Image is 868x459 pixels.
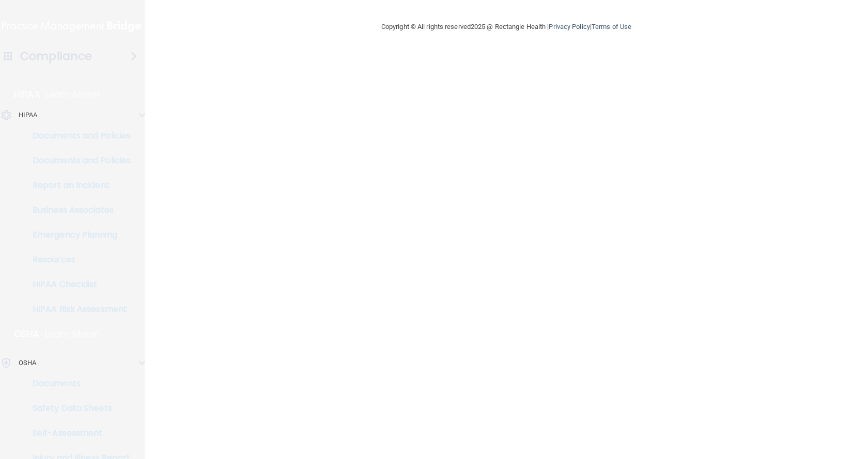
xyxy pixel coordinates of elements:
div: Copyright © All rights reserved 2025 @ Rectangle Health | | [318,10,695,43]
p: Self-Assessment [7,428,148,438]
p: OSHA [14,328,40,340]
p: Learn More! [45,88,100,101]
img: PMB logo [2,16,143,37]
a: Privacy Policy [549,23,590,30]
p: Emergency Planning [7,230,148,240]
p: Documents and Policies [7,131,148,141]
p: HIPAA Checklist [7,279,148,290]
h4: Compliance [20,49,92,64]
p: Documents [7,378,148,389]
p: Safety Data Sheets [7,403,148,414]
p: Learn More! [45,328,100,340]
p: Business Associates [7,205,148,215]
p: Resources [7,255,148,265]
p: HIPAA [19,109,38,121]
p: HIPAA Risk Assessment [7,304,148,314]
p: Report an Incident [7,180,148,191]
p: HIPAA [14,88,40,101]
p: OSHA [19,357,36,369]
a: Terms of Use [592,23,631,30]
p: Documents and Policies [7,155,148,166]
